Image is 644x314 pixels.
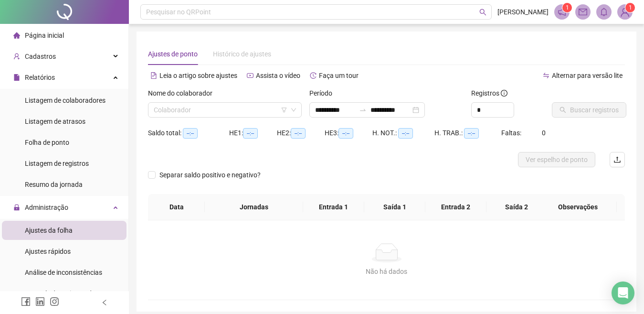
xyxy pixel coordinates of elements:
[398,128,413,139] span: --:--
[159,72,237,79] span: Leia o artigo sobre ajustes
[25,290,114,297] span: Controle de registros de ponto
[566,4,569,11] span: 1
[156,170,264,180] span: Separar saldo positivo e negativo?
[25,248,71,255] span: Ajustes rápidos
[434,128,501,139] div: H. TRAB.:
[277,128,325,139] div: HE 2:
[159,266,613,277] div: Não há dados
[148,128,229,139] div: Saldo total:
[256,72,300,79] span: Assista o vídeo
[25,204,68,211] span: Administração
[613,156,621,163] span: upload
[13,74,20,81] span: file
[148,50,198,58] span: Ajustes de ponto
[25,118,85,125] span: Listagem de atrasos
[13,32,20,39] span: home
[291,107,296,113] span: down
[309,88,338,98] label: Período
[325,128,372,139] div: HE 3:
[183,128,198,139] span: --:--
[359,106,367,114] span: to
[471,88,507,98] span: Registros
[552,102,626,118] button: Buscar registros
[281,107,287,113] span: filter
[205,194,303,220] th: Jornadas
[25,269,102,276] span: Análise de inconsistências
[291,128,306,139] span: --:--
[338,128,353,139] span: --:--
[101,299,108,306] span: left
[579,8,587,16] span: mail
[35,297,45,306] span: linkedin
[25,181,83,188] span: Resumo da jornada
[229,128,277,139] div: HE 1:
[303,194,364,220] th: Entrada 1
[618,5,632,19] img: 48939
[319,72,359,79] span: Faça um tour
[479,9,486,16] span: search
[518,152,595,167] button: Ver espelho de ponto
[425,194,486,220] th: Entrada 2
[25,53,56,60] span: Cadastros
[13,204,20,211] span: lock
[247,72,253,79] span: youtube
[558,8,566,16] span: notification
[359,106,367,114] span: swap-right
[612,282,634,304] div: Open Intercom Messenger
[21,297,31,306] span: facebook
[150,72,157,79] span: file-text
[25,74,55,81] span: Relatórios
[497,7,549,17] span: [PERSON_NAME]
[310,72,317,79] span: history
[539,194,617,220] th: Observações
[486,194,548,220] th: Saída 2
[629,4,632,11] span: 1
[148,88,219,98] label: Nome do colaborador
[562,3,572,12] sup: 1
[25,32,64,39] span: Página inicial
[464,128,479,139] span: --:--
[13,53,20,60] span: user-add
[25,139,69,146] span: Folha de ponto
[625,3,635,12] sup: Atualize o seu contato no menu Meus Dados
[50,297,59,306] span: instagram
[501,129,523,137] span: Faltas:
[552,72,623,79] span: Alternar para versão lite
[25,97,106,104] span: Listagem de colaboradores
[25,160,89,167] span: Listagem de registros
[213,50,271,58] span: Histórico de ajustes
[542,129,546,137] span: 0
[543,72,549,79] span: swap
[600,8,608,16] span: bell
[243,128,258,139] span: --:--
[501,90,507,97] span: info-circle
[547,202,609,212] span: Observações
[372,128,434,139] div: H. NOT.:
[364,194,425,220] th: Saída 1
[148,194,205,220] th: Data
[25,227,73,234] span: Ajustes da folha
